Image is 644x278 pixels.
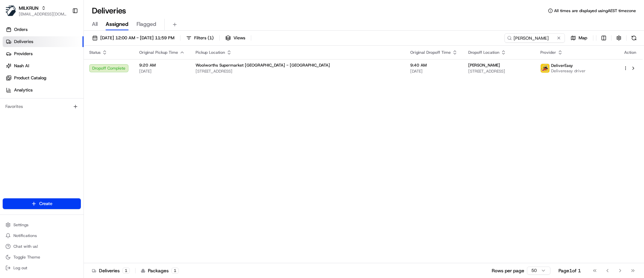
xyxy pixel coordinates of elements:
[139,63,185,68] span: 9:20 AM
[568,33,590,43] button: Map
[3,3,69,19] button: MILKRUNMILKRUN[EMAIL_ADDRESS][DOMAIN_NAME]
[100,35,174,41] span: [DATE] 12:00 AM - [DATE] 11:59 PM
[3,101,81,112] div: Favorites
[3,242,81,251] button: Chat with us!
[554,8,636,13] span: All times are displayed using AEST timezone
[3,85,84,95] a: Analytics
[137,20,156,28] span: Flagged
[3,231,81,240] button: Notifications
[541,64,549,73] img: delivereasy_logo.png
[410,69,458,74] span: [DATE]
[39,201,52,207] span: Create
[92,267,130,274] div: Deliveries
[3,198,81,209] button: Create
[89,33,177,43] button: [DATE] 12:00 AM - [DATE] 11:59 PM
[3,61,84,71] a: Nash AI
[89,50,101,55] span: Status
[14,63,29,69] span: Nash AI
[468,69,529,74] span: [STREET_ADDRESS]
[3,220,81,230] button: Settings
[3,36,84,47] a: Deliveries
[504,33,565,43] input: Type to search
[171,268,179,274] div: 1
[19,5,39,11] button: MILKRUN
[208,35,214,41] span: ( 1 )
[14,75,46,81] span: Product Catalog
[14,27,28,33] span: Orders
[139,69,185,74] span: [DATE]
[13,222,29,228] span: Settings
[183,33,217,43] button: Filters(1)
[3,24,84,35] a: Orders
[13,265,27,271] span: Log out
[194,35,214,41] span: Filters
[14,39,33,45] span: Deliveries
[579,35,587,41] span: Map
[13,244,38,249] span: Chat with us!
[233,35,245,41] span: Views
[14,51,33,57] span: Providers
[540,50,556,55] span: Provider
[492,267,524,274] p: Rows per page
[196,50,225,55] span: Pickup Location
[551,63,573,68] span: DeliverEasy
[551,68,586,74] span: Delivereasy driver
[92,5,126,16] h1: Deliveries
[196,69,399,74] span: [STREET_ADDRESS]
[222,33,248,43] button: Views
[629,33,639,43] button: Refresh
[410,50,451,55] span: Original Dropoff Time
[3,73,84,83] a: Product Catalog
[558,267,581,274] div: Page 1 of 1
[410,63,458,68] span: 9:40 AM
[141,267,179,274] div: Packages
[19,11,67,17] button: [EMAIL_ADDRESS][DOMAIN_NAME]
[3,263,81,273] button: Log out
[13,254,40,260] span: Toggle Theme
[106,20,128,28] span: Assigned
[14,87,33,93] span: Analytics
[468,63,500,68] span: [PERSON_NAME]
[3,252,81,262] button: Toggle Theme
[623,50,637,55] div: Action
[92,20,98,28] span: All
[3,48,84,59] a: Providers
[139,50,178,55] span: Original Pickup Time
[5,5,16,16] img: MILKRUN
[122,268,130,274] div: 1
[196,63,330,68] span: Woolworths Supermarket [GEOGRAPHIC_DATA] - [GEOGRAPHIC_DATA]
[468,50,499,55] span: Dropoff Location
[13,233,37,238] span: Notifications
